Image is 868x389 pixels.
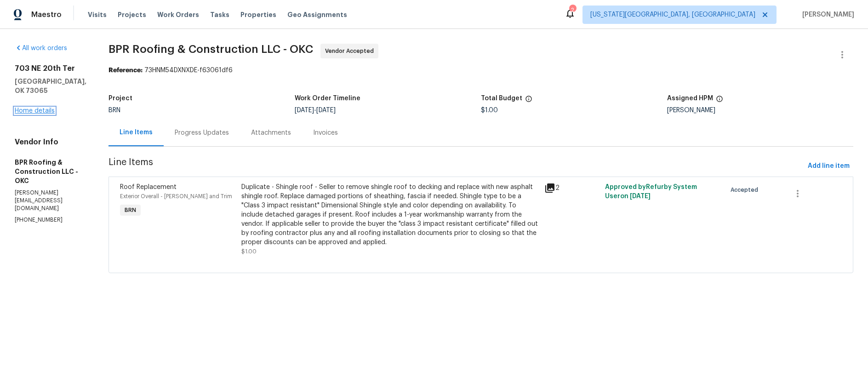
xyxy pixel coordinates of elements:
span: Properties [240,10,276,19]
span: Add line item [808,160,850,172]
div: Invoices [313,128,338,137]
b: Reference: [108,67,143,74]
p: [PERSON_NAME][EMAIL_ADDRESS][DOMAIN_NAME] [15,189,86,212]
span: [PERSON_NAME] [799,10,854,19]
span: Accepted [731,185,762,194]
span: Geo Assignments [287,10,347,19]
span: Vendor Accepted [325,46,377,56]
h2: 703 NE 20th Ter [15,64,86,73]
div: Attachments [251,128,291,137]
h5: Assigned HPM [667,95,713,102]
span: Roof Replacement [120,184,177,190]
span: $1.00 [481,107,498,114]
span: Exterior Overall - [PERSON_NAME] and Trim [120,194,232,199]
span: - [295,107,336,114]
span: [DATE] [630,193,651,200]
p: [PHONE_NUMBER] [15,216,86,224]
span: The total cost of line items that have been proposed by Opendoor. This sum includes line items th... [525,95,532,107]
span: Approved by Refurby System User on [605,184,697,200]
a: Home details [15,108,55,114]
span: BRN [108,107,120,114]
div: Progress Updates [175,128,229,137]
span: [DATE] [295,107,314,114]
h5: [GEOGRAPHIC_DATA], OK 73065 [15,77,86,95]
h5: BPR Roofing & Construction LLC - OKC [15,158,86,185]
div: Duplicate - Shingle roof - Seller to remove shingle roof to decking and replace with new asphalt ... [241,183,539,247]
span: The hpm assigned to this work order. [716,95,723,107]
span: Line Items [108,158,804,175]
div: 2 [544,183,600,194]
span: $1.00 [241,249,257,254]
span: BRN [121,206,140,215]
button: Add line item [804,158,853,175]
span: Maestro [31,10,62,19]
div: Line Items [120,128,153,137]
span: Projects [118,10,146,19]
span: Tasks [210,11,229,18]
div: 73HNM54DXNXDE-f63061df6 [108,66,853,75]
h5: Total Budget [481,95,522,102]
span: [US_STATE][GEOGRAPHIC_DATA], [GEOGRAPHIC_DATA] [590,10,755,19]
div: 2 [569,6,576,15]
span: BPR Roofing & Construction LLC - OKC [108,44,313,55]
h5: Work Order Timeline [295,95,360,102]
span: Work Orders [157,10,199,19]
div: [PERSON_NAME] [667,107,853,114]
h4: Vendor Info [15,137,86,147]
span: Visits [88,10,107,19]
a: All work orders [15,45,67,51]
h5: Project [108,95,132,102]
span: [DATE] [316,107,336,114]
